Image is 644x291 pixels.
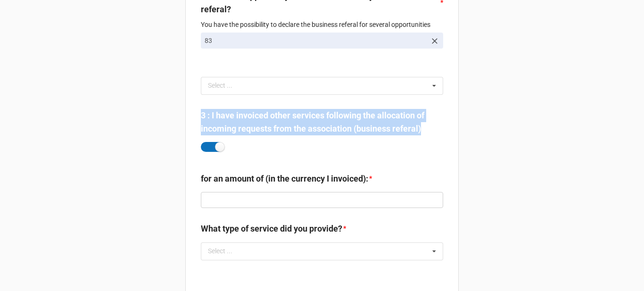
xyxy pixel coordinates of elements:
p: 83 [205,36,426,45]
label: 3 : I have invoiced other services following the allocation of incoming requests from the associa... [201,109,443,136]
p: You have the possibility to declare the business referal for several opportunities [201,20,443,29]
div: Select ... [206,246,246,257]
div: Select ... [206,80,246,91]
label: What type of service did you provide? [201,222,342,235]
label: for an amount of (in the currency I invoiced): [201,172,368,185]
